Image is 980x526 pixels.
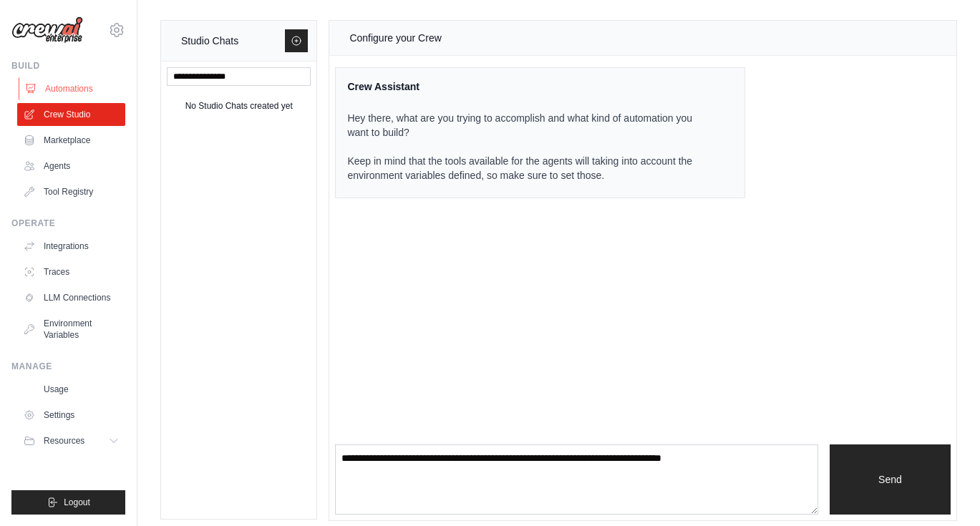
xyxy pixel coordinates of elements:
[830,444,951,515] button: Send
[44,435,84,447] span: Resources
[64,497,90,508] span: Logout
[11,361,125,372] div: Manage
[19,77,127,100] a: Automations
[17,312,125,346] a: Environment Variables
[17,286,125,309] a: LLM Connections
[185,97,293,115] div: No Studio Chats created yet
[17,235,125,258] a: Integrations
[181,32,238,49] div: Studio Chats
[17,260,125,283] a: Traces
[11,490,125,515] button: Logout
[349,29,441,47] div: Configure your Crew
[11,218,125,229] div: Operate
[11,16,83,44] img: Logo
[17,103,125,126] a: Crew Studio
[347,79,716,94] div: Crew Assistant
[17,404,125,427] a: Settings
[17,180,125,203] a: Tool Registry
[17,429,125,452] button: Resources
[17,129,125,152] a: Marketplace
[17,378,125,401] a: Usage
[11,60,125,72] div: Build
[347,111,716,182] p: Hey there, what are you trying to accomplish and what kind of automation you want to build? Keep ...
[17,155,125,177] a: Agents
